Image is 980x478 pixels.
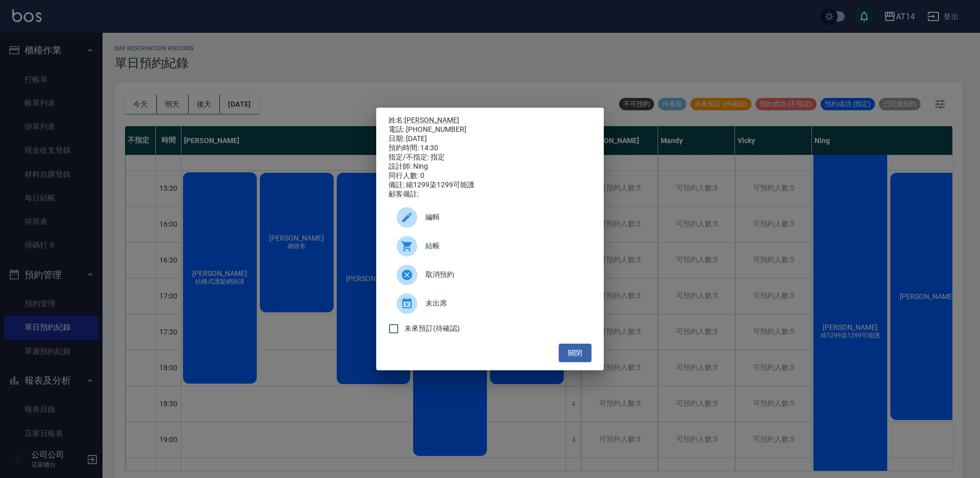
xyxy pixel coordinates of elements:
[389,203,591,232] div: 編輯
[389,125,591,134] div: 電話: [PHONE_NUMBER]
[389,134,591,144] div: 日期: [DATE]
[404,323,460,334] span: 未來預訂(待確認)
[425,241,583,251] span: 結帳
[389,261,591,289] div: 取消預約
[389,116,591,125] p: 姓名:
[389,289,591,318] div: 未出席
[425,212,583,223] span: 編輯
[404,116,459,124] a: [PERSON_NAME]
[389,171,591,181] div: 同行人數: 0
[425,269,583,280] span: 取消預約
[559,344,591,363] button: 關閉
[389,190,591,199] div: 顧客備註:
[389,232,591,261] a: 結帳
[389,181,591,190] div: 備註: 縮1299染1299可能護
[425,298,583,309] span: 未出席
[389,162,591,171] div: 設計師: Ning
[389,144,591,153] div: 預約時間: 14:30
[389,153,591,162] div: 指定/不指定: 指定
